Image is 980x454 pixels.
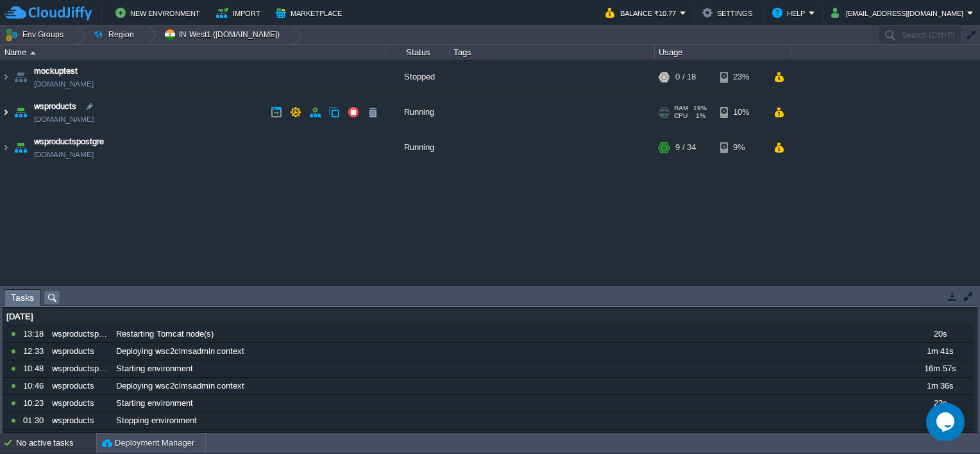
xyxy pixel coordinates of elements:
[34,78,94,90] a: [DOMAIN_NAME]
[720,130,762,165] div: 9%
[831,5,967,21] button: [EMAIL_ADDRESS][DOMAIN_NAME]
[908,360,971,377] div: 16m 57s
[908,430,971,446] div: 15m 17s
[908,395,971,412] div: 23s
[12,60,30,94] img: AMDAwAAAACH5BAEAAAAALAAAAAABAAEAAAICRAEAOw==
[693,105,707,112] span: 19%
[1,95,11,130] img: AMDAwAAAACH5BAEAAAAALAAAAAABAAEAAAICRAEAOw==
[674,105,688,112] span: RAM
[11,290,34,306] span: Tasks
[12,130,30,165] img: AMDAwAAAACH5BAEAAAAALAAAAAABAAEAAAICRAEAOw==
[605,5,680,21] button: Balance ₹10.77
[655,45,791,60] div: Usage
[23,412,47,429] div: 01:30
[386,45,449,60] div: Status
[908,343,971,360] div: 1m 41s
[116,398,193,409] span: Starting environment
[908,326,971,342] div: 20s
[23,395,47,412] div: 10:23
[93,26,139,44] button: Region
[450,45,654,60] div: Tags
[23,343,47,360] div: 12:33
[16,433,96,453] div: No active tasks
[34,65,78,78] a: mockuptest
[49,378,112,394] div: wsproducts
[720,60,762,94] div: 23%
[102,437,194,450] button: Deployment Manager
[23,430,47,446] div: 01:30
[276,5,346,21] button: Marketplace
[1,45,385,60] div: Name
[164,26,284,44] button: IN West1 ([DOMAIN_NAME])
[385,95,450,130] div: Running
[4,5,92,21] img: CloudJiffy
[702,5,756,21] button: Settings
[23,360,47,377] div: 10:48
[49,360,112,377] div: wsproductspostgre
[385,60,450,94] div: Stopped
[116,346,244,357] span: Deploying wsc2clmsadmin context
[693,112,705,120] span: 1%
[116,380,244,392] span: Deploying wsc2clmsadmin context
[23,326,47,342] div: 13:18
[674,112,688,120] span: CPU
[116,415,197,426] span: Stopping environment
[908,412,971,429] div: 18s
[115,5,204,21] button: New Environment
[30,51,36,55] img: AMDAwAAAACH5BAEAAAAALAAAAAABAAEAAAICRAEAOw==
[12,95,30,130] img: AMDAwAAAACH5BAEAAAAALAAAAAABAAEAAAICRAEAOw==
[34,135,104,148] a: wsproductspostgre
[3,308,972,325] div: [DATE]
[49,326,112,342] div: wsproductspostgre
[34,148,94,161] a: [DOMAIN_NAME]
[49,395,112,412] div: wsproducts
[49,343,112,360] div: wsproducts
[116,328,214,340] span: Restarting Tomcat node(s)
[49,412,112,429] div: wsproducts
[772,5,809,21] button: Help
[1,130,11,165] img: AMDAwAAAACH5BAEAAAAALAAAAAABAAEAAAICRAEAOw==
[49,430,112,446] div: wsproductspostgre
[675,60,696,94] div: 0 / 18
[23,378,47,394] div: 10:46
[34,113,94,126] a: [DOMAIN_NAME]
[926,403,967,441] iframe: chat widget
[720,95,762,130] div: 10%
[116,363,193,374] span: Starting environment
[908,378,971,394] div: 1m 36s
[216,5,264,21] button: Import
[385,130,450,165] div: Running
[1,60,11,94] img: AMDAwAAAACH5BAEAAAAALAAAAAABAAEAAAICRAEAOw==
[34,100,76,113] a: wsproducts
[4,26,68,44] button: Env Groups
[675,130,696,165] div: 9 / 34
